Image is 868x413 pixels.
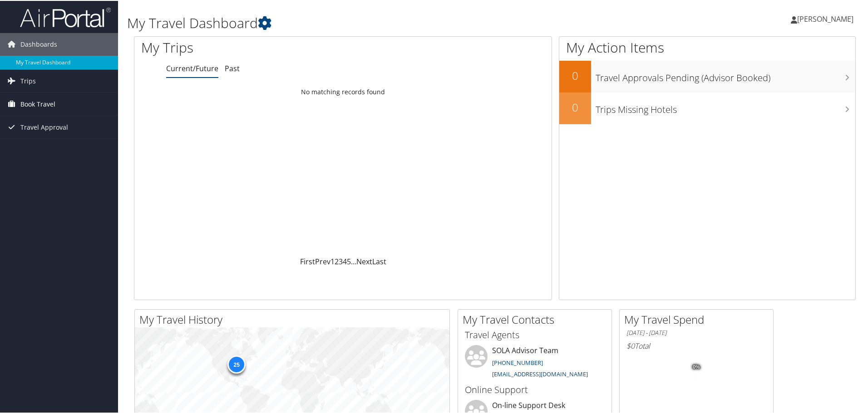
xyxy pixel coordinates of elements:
h3: Travel Approvals Pending (Advisor Booked) [596,66,855,83]
a: Next [356,256,372,266]
div: 25 [227,355,246,373]
h3: Trips Missing Hotels [596,98,855,115]
img: airportal-logo.png [20,6,111,27]
a: [EMAIL_ADDRESS][DOMAIN_NAME] [492,369,588,377]
a: Current/Future [166,63,218,73]
tspan: 0% [693,364,700,369]
h2: 0 [559,99,591,114]
h6: [DATE] - [DATE] [626,328,766,336]
span: [PERSON_NAME] [797,13,853,23]
h2: My Travel Spend [624,311,773,326]
h2: 0 [559,67,591,83]
h1: My Travel Dashboard [127,13,617,32]
a: Last [372,256,386,266]
span: Trips [20,69,36,92]
span: … [351,256,356,266]
a: First [300,256,315,266]
span: Book Travel [20,92,55,115]
li: SOLA Advisor Team [460,344,609,381]
h3: Travel Agents [465,328,605,340]
h3: Online Support [465,383,605,395]
a: 2 [335,256,339,266]
a: Past [225,63,240,73]
a: 0Travel Approvals Pending (Advisor Booked) [559,60,855,92]
a: 3 [339,256,343,266]
a: Prev [315,256,330,266]
h1: My Action Items [559,37,855,56]
h6: Total [626,340,766,350]
a: [PERSON_NAME] [791,5,863,32]
a: 5 [347,256,351,266]
span: $0 [626,340,635,350]
span: Dashboards [20,32,57,55]
h2: My Travel History [139,311,449,326]
h1: My Trips [141,37,371,56]
a: 1 [330,256,335,266]
span: Travel Approval [20,115,68,138]
a: 0Trips Missing Hotels [559,92,855,123]
a: [PHONE_NUMBER] [492,358,543,366]
a: 4 [343,256,347,266]
td: No matching records found [134,83,552,99]
h2: My Travel Contacts [463,311,612,326]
